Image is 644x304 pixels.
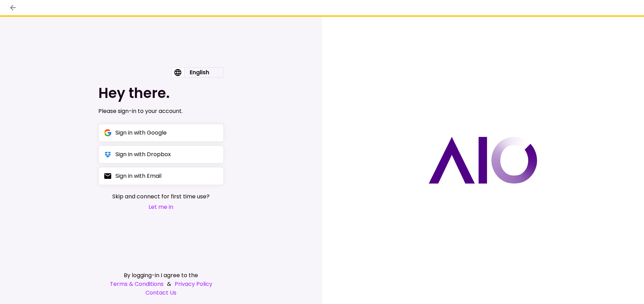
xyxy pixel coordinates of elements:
[7,2,19,14] button: back
[98,145,224,164] button: Sign in with Dropbox
[98,124,224,142] button: Sign in with Google
[98,85,224,101] h1: Hey there.
[110,280,164,288] a: Terms & Conditions
[112,203,210,211] button: Let me in
[115,172,161,180] div: Sign in with Email
[112,192,210,201] span: Skip and connect for first time use?
[98,107,224,115] div: Please sign-in to your account.
[98,167,224,185] button: Sign in with Email
[98,288,224,297] a: Contact Us
[429,137,537,184] img: AIO logo
[184,68,215,77] div: English
[98,280,224,288] div: &
[175,280,212,288] a: Privacy Policy
[115,150,171,159] div: Sign in with Dropbox
[98,271,224,280] div: By logging-in I agree to the
[115,128,167,137] div: Sign in with Google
